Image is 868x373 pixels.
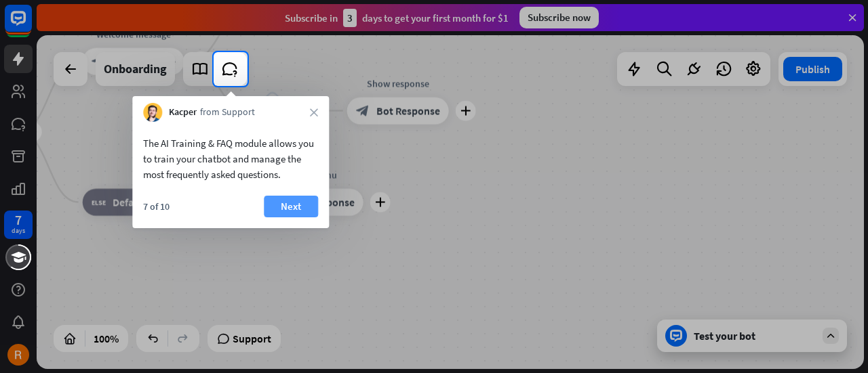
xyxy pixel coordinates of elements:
[169,106,197,119] span: Kacper
[310,108,318,116] i: close
[143,135,318,182] div: The AI Training & FAQ module allows you to train your chatbot and manage the most frequently aske...
[143,200,170,213] div: 7 of 10
[200,106,255,119] span: from Support
[264,196,318,217] button: Next
[11,5,52,46] button: Open LiveChat chat widget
